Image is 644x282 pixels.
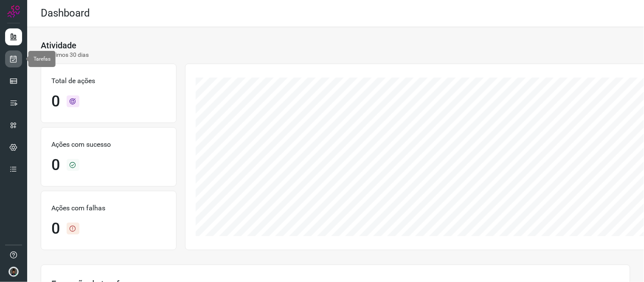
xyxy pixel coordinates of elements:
p: Últimos 30 dias [41,50,89,59]
p: Total de ações [51,76,166,86]
img: d44150f10045ac5288e451a80f22ca79.png [8,267,19,277]
h3: Atividade [41,40,76,50]
p: Ações com sucesso [51,140,166,150]
h1: 0 [51,220,60,238]
h1: 0 [51,156,60,174]
span: Tarefas [34,56,51,62]
img: Logo [7,5,20,18]
p: Ações com falhas [51,203,166,213]
h1: 0 [51,92,60,111]
h2: Dashboard [41,7,90,20]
